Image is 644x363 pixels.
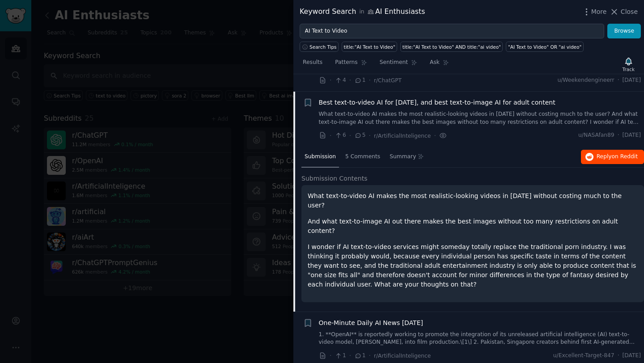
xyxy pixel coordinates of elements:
span: 1 [354,352,365,360]
span: [DATE] [623,76,641,84]
span: · [349,76,351,85]
span: · [434,131,436,140]
span: Summary [390,153,416,161]
p: I wonder if AI text-to-video services might someday totally replace the traditional porn industry... [308,242,638,289]
p: And what text-to-image AI out there makes the best images without too many restrictions on adult ... [308,217,638,236]
span: Submission [305,153,336,161]
span: More [591,7,607,17]
span: 1 [335,352,346,360]
span: · [618,76,619,84]
span: Ask [430,59,440,67]
span: · [330,131,331,140]
span: Submission Contents [301,174,368,183]
span: · [618,131,619,139]
span: · [369,131,371,140]
span: u/Weekendengineerr [557,76,614,84]
span: 5 Comments [345,153,380,161]
span: Reply [597,153,638,161]
button: Close [610,7,638,17]
a: 1. **OpenAI** is reportedly working to promote the integration of its unreleased artificial intel... [319,331,641,346]
a: "AI Text to Video" OR "ai video" [506,42,583,52]
a: Results [300,55,326,74]
a: What text-to-video AI makes the most realistic-looking videos in [DATE] without costing much to t... [319,110,641,126]
a: Sentiment [377,55,420,74]
span: Results [303,59,322,67]
span: u/Excellent-Target-847 [553,352,614,360]
p: What text-to-video AI makes the most realistic-looking videos in [DATE] without costing much to t... [308,191,638,210]
span: 5 [354,131,365,139]
span: 4 [335,76,346,84]
span: r/ArtificialInteligence [374,353,431,359]
button: Track [619,55,638,74]
button: Browse [607,24,641,39]
span: · [369,351,371,360]
button: Replyon Reddit [581,150,644,164]
span: Patterns [335,59,357,67]
input: Try a keyword related to your business [300,24,604,39]
a: title:"AI Text to Video" [342,42,397,52]
span: [DATE] [623,131,641,139]
span: in [359,8,364,16]
div: "AI Text to Video" OR "ai video" [508,44,581,50]
span: Close [621,7,638,17]
div: title:"AI Text to Video" AND title:"ai video" [402,44,501,50]
div: Keyword Search AI Enthusiasts [300,6,425,17]
a: One-Minute Daily AI News [DATE] [319,318,423,328]
button: More [582,7,607,17]
a: Best text-to-video AI for [DATE], and best text-to-image AI for adult content [319,98,555,107]
span: on Reddit [612,153,638,160]
span: · [369,76,371,85]
span: 1 [354,76,365,84]
a: Ask [427,55,452,74]
div: title:"AI Text to Video" [344,44,395,50]
span: 6 [335,131,346,139]
span: · [330,76,331,85]
span: u/NASAfan89 [578,131,614,139]
button: Search Tips [300,42,339,52]
span: · [618,352,619,360]
span: Search Tips [309,44,337,50]
span: [DATE] [623,352,641,360]
span: r/ChatGPT [374,77,402,84]
span: · [349,131,351,140]
div: Track [623,66,635,72]
a: Patterns [332,55,370,74]
span: r/ArtificialInteligence [374,133,431,139]
span: · [349,351,351,360]
a: title:"AI Text to Video" AND title:"ai video" [400,42,503,52]
span: · [330,351,331,360]
span: Sentiment [380,59,408,67]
